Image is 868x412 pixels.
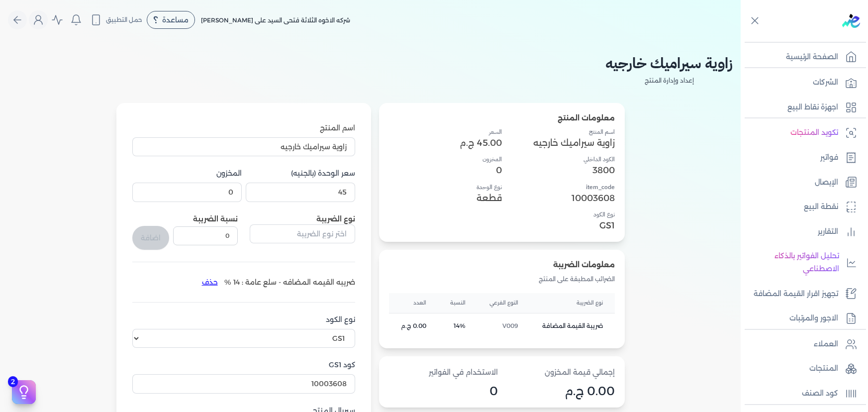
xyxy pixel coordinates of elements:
a: تكويد المنتجات [741,122,862,143]
a: الشركات [741,72,862,93]
div: 0.00 ج.م [401,321,426,330]
p: إجمالي قيمة المخزون [506,366,615,379]
button: اختر نوع الضريبة [250,224,355,247]
button: حذف [195,274,224,290]
p: 0 [389,385,498,398]
p: الشركات [813,76,838,89]
span: معلومات المنتج [558,113,615,122]
p: التقارير [818,225,838,238]
a: الصفحة الرئيسية [741,47,862,68]
p: تجهيز اقرار القيمة المضافة [754,288,838,301]
a: الإيصال [741,172,862,193]
span: مساعدة [162,16,189,23]
input: اكتب اسم المنتج هنا [132,137,355,156]
h4: item_code [502,183,615,192]
p: 3800 [502,164,615,177]
p: زاوية سيراميك خارجيه [502,136,615,149]
img: logo [842,14,860,28]
p: 0 [389,164,502,177]
input: 00000 [132,183,242,202]
th: النسبة [438,293,478,313]
p: 0.00 ج.م [506,385,615,398]
input: نسبة الضريبة [173,226,238,245]
span: شركه الاخوه الثلاثة فتحى السيد على [PERSON_NAME] [201,16,350,24]
h4: الكود الداخلي [502,155,615,164]
button: 2 [12,380,36,404]
label: نوع الضريبة [316,214,355,223]
p: 45.00 ج.م [389,136,502,149]
label: اسم المنتج [132,123,355,133]
div: V009 [489,321,518,330]
a: فواتير [741,147,862,168]
p: الاستخدام في الفواتير [389,366,498,379]
h4: السعر [389,127,502,136]
p: الصفحة الرئيسية [786,51,838,64]
p: المنتجات [809,362,838,375]
p: الإيصال [815,176,838,189]
a: اجهزة نقاط البيع [741,97,862,118]
p: الضرائب المطبقة على المنتج [389,273,615,286]
p: قطعة [389,192,502,205]
h4: نوع الكود [502,210,615,219]
th: نوع الضريبة [530,293,615,313]
p: 10003608 [502,192,615,205]
input: كود GS1 [132,374,355,393]
label: كود GS1 [132,360,355,370]
p: الاجور والمرتبات [789,312,838,325]
p: اجهزة نقاط البيع [787,101,838,114]
label: نوع الكود [132,314,355,325]
label: نسبة الضريبة [193,214,238,223]
p: إعداد وإدارة المنتج [605,74,733,87]
span: 2 [8,376,18,387]
div: مساعدة [147,11,195,29]
th: العدد [389,293,438,313]
h2: زاوية سيراميك خارجيه [605,52,733,74]
p: تحليل الفواتير بالذكاء الاصطناعي [746,250,839,275]
h4: المخزون [389,155,502,164]
div: ضريبة القيمة المضافة [542,321,603,330]
input: اختر نوع الضريبة [250,224,355,243]
input: 00000 [246,183,355,202]
a: العملاء [741,334,862,355]
span: معلومات الضريبة [553,260,615,269]
p: نقطة البيع [804,201,838,213]
label: سعر الوحدة (بالجنيه) [246,168,355,179]
p: تكويد المنتجات [790,126,838,139]
a: التقارير [741,221,862,242]
li: ضريبه القيمه المضافه - سلع عامة : 14 % [195,274,355,290]
button: حمل التطبيق [88,11,145,28]
p: كود الصنف [802,387,838,400]
a: كود الصنف [741,383,862,404]
a: تحليل الفواتير بالذكاء الاصطناعي [741,246,862,279]
h4: اسم المنتج [502,127,615,136]
a: نقطة البيع [741,197,862,217]
div: 14% [450,321,466,330]
a: تجهيز اقرار القيمة المضافة [741,284,862,305]
a: المنتجات [741,358,862,379]
th: النوع الفرعي [478,293,530,313]
label: المخزون [132,168,242,179]
span: حمل التطبيق [106,15,142,24]
p: GS1 [502,219,615,232]
a: الاجور والمرتبات [741,308,862,329]
p: فواتير [820,151,838,164]
p: العملاء [814,338,838,351]
h4: نوع الوحدة [389,183,502,192]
